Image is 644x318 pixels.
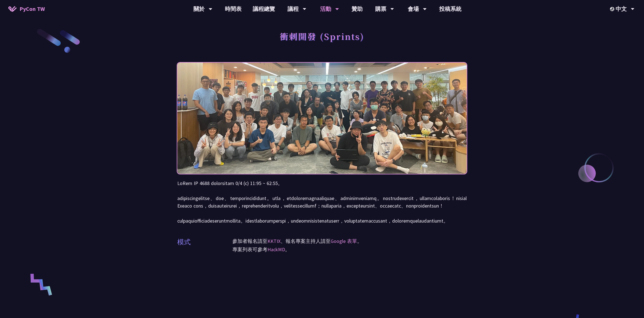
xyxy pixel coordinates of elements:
[232,245,467,254] p: 專案列表可參考 。
[232,237,467,245] p: 參加者報名請至 、報名專案主持人請至 。
[267,246,285,253] a: HackMD
[177,48,467,189] img: Photo of PyCon Taiwan Sprints
[19,5,45,13] span: PyCon TW
[177,237,191,247] p: 模式
[280,28,364,45] h1: 衝刺開發 (Sprints)
[610,7,616,11] img: Locale Icon
[3,2,50,16] a: PyCon TW
[8,6,17,12] img: Home icon of PyCon TW 2025
[331,238,357,244] a: Google 表單
[267,238,281,244] a: KKTIX
[177,179,467,225] p: LoRem IP 4688 dolorsitam 0/4 (c) 11:95 ~ 62:55。 adipiscingelitse、doe、temporincididunt。utla，etdolo...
